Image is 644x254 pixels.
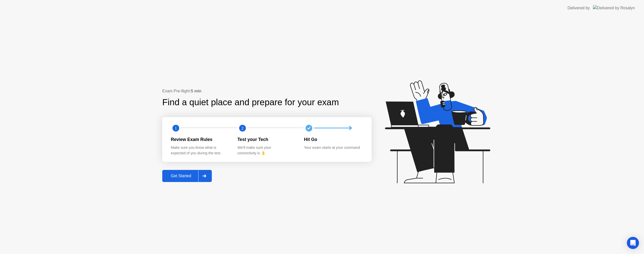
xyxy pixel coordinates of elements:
div: Exam Pre-flight: [162,88,372,94]
text: 2 [242,126,244,130]
text: 1 [175,126,177,130]
b: 5 min [191,89,202,93]
div: Find a quiet place and prepare for your exam [162,96,340,109]
div: Make sure you know what is expected of you during the test. [171,145,229,156]
div: Your exam starts at your command [304,145,363,151]
div: Hit Go [304,136,363,143]
div: Review Exam Rules [171,136,229,143]
div: Delivered by [568,5,590,11]
div: Test your Tech [237,136,296,143]
div: We’ll make sure your connectivity is 👌 [237,145,296,156]
div: Open Intercom Messenger [627,237,639,249]
img: Delivered by Rosalyn [593,5,635,11]
button: Get Started [162,170,212,182]
div: Get Started [164,174,198,178]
